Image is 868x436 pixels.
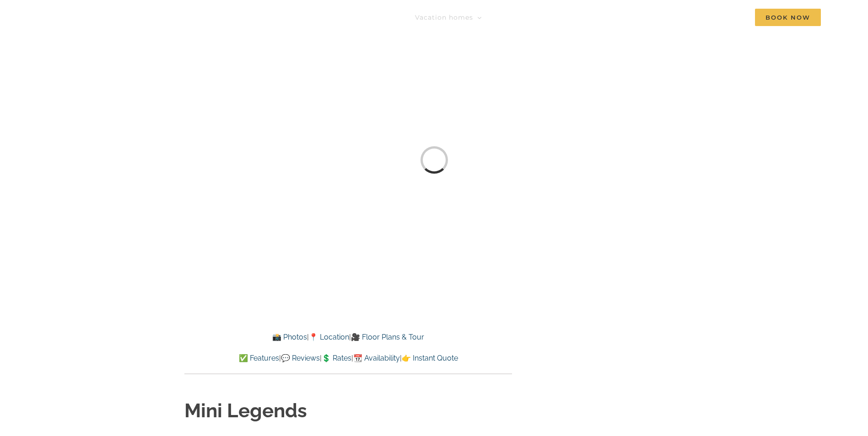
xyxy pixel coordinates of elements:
[755,9,821,26] span: Book Now
[184,398,512,425] h1: Mini Legends
[309,333,349,341] a: 📍 Location
[706,14,734,21] span: Contact
[654,14,676,21] span: About
[353,354,400,362] a: 📆 Availability
[351,333,424,341] a: 🎥 Floor Plans & Tour
[281,354,320,362] a: 💬 Reviews
[502,14,548,21] span: Things to do
[47,11,202,31] img: Branson Family Retreats Logo
[577,8,634,27] a: Deals & More
[239,354,279,362] a: ✅ Features
[502,8,557,27] a: Things to do
[577,14,625,21] span: Deals & More
[654,8,685,27] a: About
[415,8,482,27] a: Vacation homes
[415,141,453,179] div: Loading...
[415,8,821,27] nav: Main Menu
[272,333,307,341] a: 📸 Photos
[402,354,458,362] a: 👉 Instant Quote
[184,352,512,364] p: | | | |
[184,331,512,343] p: | |
[322,354,351,362] a: 💲 Rates
[415,14,473,21] span: Vacation homes
[706,8,734,27] a: Contact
